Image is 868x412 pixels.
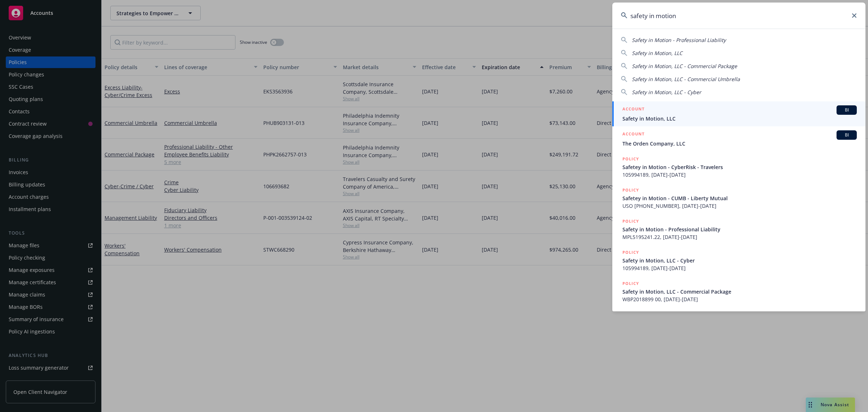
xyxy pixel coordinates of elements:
h5: ACCOUNT [622,105,644,114]
span: Safety in Motion, LLC - Cyber [632,89,701,96]
span: Safety in Motion - Professional Liability [632,37,726,43]
span: WBP2018899 00, [DATE]-[DATE] [622,295,857,303]
span: MPL5195241.22, [DATE]-[DATE] [622,233,857,241]
span: BI [839,132,854,138]
input: Search... [612,3,865,29]
a: POLICYSafetey in Motion - CyberRisk - Travelers105994189, [DATE]-[DATE] [612,151,865,182]
h5: POLICY [622,218,639,225]
span: Safety in Motion, LLC - Cyber [622,257,857,264]
span: USO [PHONE_NUMBER], [DATE]-[DATE] [622,202,857,210]
span: Safety in Motion, LLC - Commercial Package [622,288,857,295]
span: Safetey in Motion - CUMB - Liberty Mutual [622,194,857,202]
span: Safety in Motion, LLC [632,50,682,56]
h5: POLICY [622,249,639,256]
span: Safety in Motion - Professional Liability [622,226,857,233]
a: POLICYSafety in Motion, LLC - Cyber105994189, [DATE]-[DATE] [612,245,865,276]
span: Safety in Motion, LLC - Commercial Package [632,63,737,70]
a: ACCOUNTBISafety in Motion, LLC [612,101,865,126]
a: POLICYSafetey in Motion - CUMB - Liberty MutualUSO [PHONE_NUMBER], [DATE]-[DATE] [612,182,865,214]
a: POLICYSafety in Motion, LLC - Commercial PackageWBP2018899 00, [DATE]-[DATE] [612,276,865,307]
span: Safetey in Motion - CyberRisk - Travelers [622,163,857,171]
span: BI [839,107,854,113]
a: ACCOUNTBIThe Orden Company, LLC [612,126,865,151]
h5: ACCOUNT [622,130,644,139]
span: The Orden Company, LLC [622,140,857,147]
span: Safety in Motion, LLC [622,115,857,122]
h5: POLICY [622,280,639,287]
h5: POLICY [622,155,639,163]
span: 105994189, [DATE]-[DATE] [622,171,857,178]
h5: POLICY [622,186,639,194]
span: Safety in Motion, LLC - Commercial Umbrella [632,76,740,83]
a: POLICYSafety in Motion - Professional LiabilityMPL5195241.22, [DATE]-[DATE] [612,214,865,245]
span: 105994189, [DATE]-[DATE] [622,264,857,272]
